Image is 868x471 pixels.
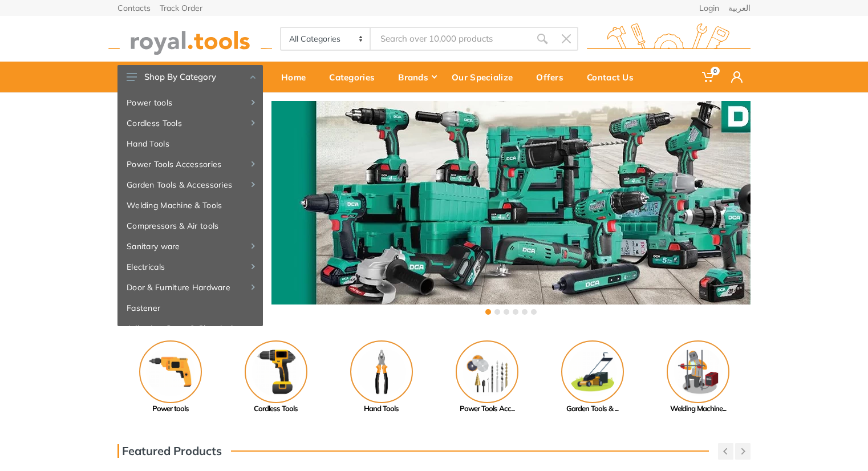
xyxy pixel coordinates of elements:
a: Login [699,4,719,12]
h3: Featured Products [117,444,222,458]
a: Contact Us [579,62,649,92]
a: Door & Furniture Hardware [117,277,263,298]
a: Offers [528,62,579,92]
div: Welding Machine... [645,403,751,415]
a: Power Tools Accessories [117,154,263,174]
a: Home [273,62,321,92]
div: Offers [528,65,579,89]
input: Site search [371,27,530,51]
a: Our Specialize [444,62,528,92]
a: Hand Tools [117,133,263,154]
a: Welding Machine... [645,340,751,415]
select: Category [281,28,371,50]
img: Royal - Power Tools Accessories [456,340,518,403]
img: Royal - Power tools [139,340,202,403]
a: Power tools [117,92,263,113]
div: Hand Tools [328,403,434,415]
div: Garden Tools & ... [540,403,645,415]
div: Categories [321,65,390,89]
div: Power tools [117,403,223,415]
img: Royal - Welding Machine & Tools [667,340,729,403]
a: Track Order [160,4,202,12]
a: Fastener [117,298,263,318]
a: العربية [728,4,751,12]
span: 0 [711,67,720,75]
a: 0 [694,62,723,92]
a: Adhesive, Spray & Chemical [117,318,263,339]
img: Royal - Hand Tools [350,340,413,403]
div: Our Specialize [444,65,528,89]
a: Compressors & Air tools [117,216,263,236]
a: Garden Tools & Accessories [117,174,263,195]
a: Garden Tools & ... [540,340,645,415]
img: Royal - Garden Tools & Accessories [561,340,624,403]
a: Contacts [117,4,151,12]
div: Brands [390,65,444,89]
img: royal.tools Logo [108,23,272,55]
a: Hand Tools [328,340,434,415]
a: Welding Machine & Tools [117,195,263,216]
button: Shop By Category [117,65,263,89]
a: Power Tools Acc... [434,340,540,415]
a: Electricals [117,257,263,277]
a: Power tools [117,340,223,415]
div: Home [273,65,321,89]
div: Power Tools Acc... [434,403,540,415]
img: royal.tools Logo [587,23,751,55]
div: Contact Us [579,65,649,89]
a: Sanitary ware [117,236,263,257]
div: Cordless Tools [223,403,328,415]
a: Cordless Tools [117,113,263,133]
a: Categories [321,62,390,92]
a: Cordless Tools [223,340,328,415]
img: Royal - Cordless Tools [245,340,307,403]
